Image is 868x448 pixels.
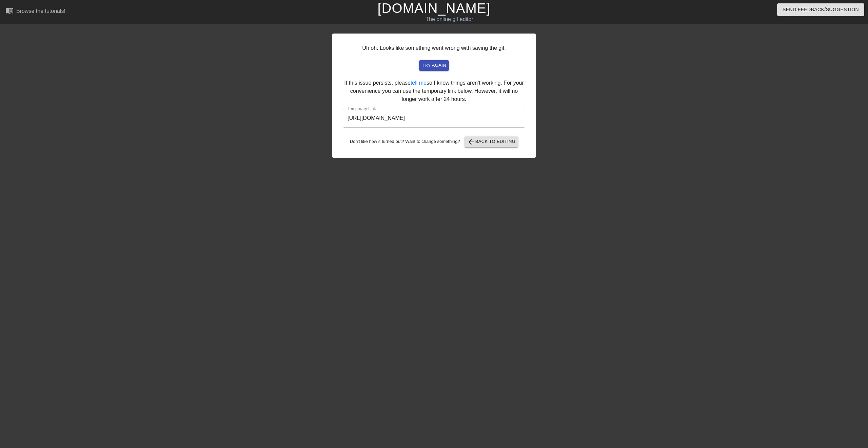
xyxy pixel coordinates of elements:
div: Uh oh. Looks like something went wrong with saving the gif. If this issue persists, please so I k... [332,34,536,158]
a: [DOMAIN_NAME] [377,1,490,16]
a: Browse the tutorials! [5,6,65,17]
div: The online gif editor [293,15,606,23]
a: tell me [411,80,427,86]
input: bare [343,109,525,128]
span: try again [422,62,446,69]
button: Send Feedback/Suggestion [777,3,864,16]
span: menu_book [5,6,14,15]
span: Back to Editing [467,138,516,146]
div: Don't like how it turned out? Want to change something? [343,136,525,147]
button: Back to Editing [465,136,518,147]
button: try again [419,60,449,71]
div: Browse the tutorials! [16,8,65,14]
span: Send Feedback/Suggestion [783,5,859,14]
span: arrow_back [467,138,475,146]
